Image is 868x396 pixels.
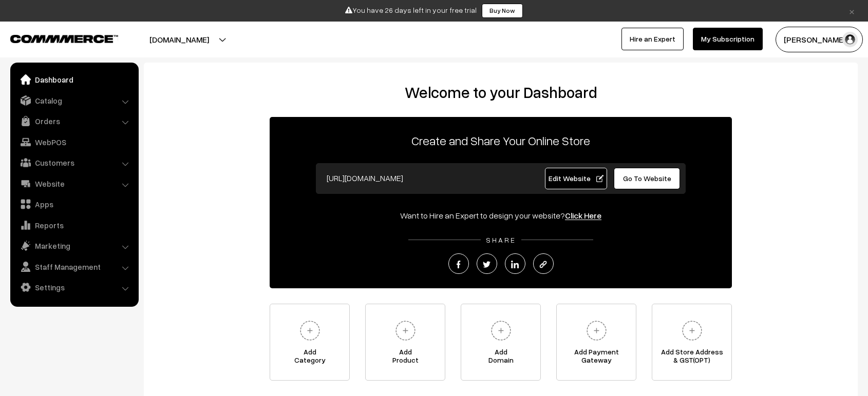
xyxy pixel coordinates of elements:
a: Go To Website [614,168,680,189]
a: Customers [13,153,135,172]
a: × [845,5,859,17]
a: Click Here [565,210,601,221]
button: [PERSON_NAME] [776,27,863,52]
span: Edit Website [549,174,603,183]
span: Add Payment Gateway [557,348,636,368]
a: WebPOS [13,133,135,151]
a: AddProduct [365,304,445,381]
a: COMMMERCE [10,32,100,44]
a: My Subscription [693,28,763,50]
img: plus.svg [391,316,420,345]
span: Add Domain [461,348,540,368]
span: Add Product [366,348,445,368]
div: Want to Hire an Expert to design your website? [270,209,732,222]
a: AddDomain [461,304,541,381]
img: plus.svg [678,316,706,345]
a: Edit Website [545,168,608,189]
a: Website [13,174,135,193]
div: You have 26 days left in your free trial [4,4,864,18]
a: AddCategory [270,304,350,381]
a: Dashboard [13,70,135,89]
span: Go To Website [623,174,671,183]
a: Staff Management [13,258,135,276]
a: Reports [13,216,135,234]
span: Add Store Address & GST(OPT) [652,348,731,368]
p: Create and Share Your Online Store [270,131,732,150]
img: plus.svg [582,316,611,345]
span: SHARE [481,235,521,244]
a: Orders [13,112,135,130]
a: Buy Now [482,4,523,18]
img: user [842,32,858,47]
img: plus.svg [296,316,324,345]
a: Add Store Address& GST(OPT) [652,304,732,381]
a: Settings [13,278,135,296]
button: [DOMAIN_NAME] [114,27,245,52]
a: Add PaymentGateway [556,304,636,381]
h2: Welcome to your Dashboard [154,83,847,102]
img: plus.svg [487,316,515,345]
a: Marketing [13,236,135,255]
a: Catalog [13,91,135,110]
a: Hire an Expert [621,28,684,50]
span: Add Category [270,348,349,368]
a: Apps [13,195,135,213]
img: COMMMERCE [10,35,118,43]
